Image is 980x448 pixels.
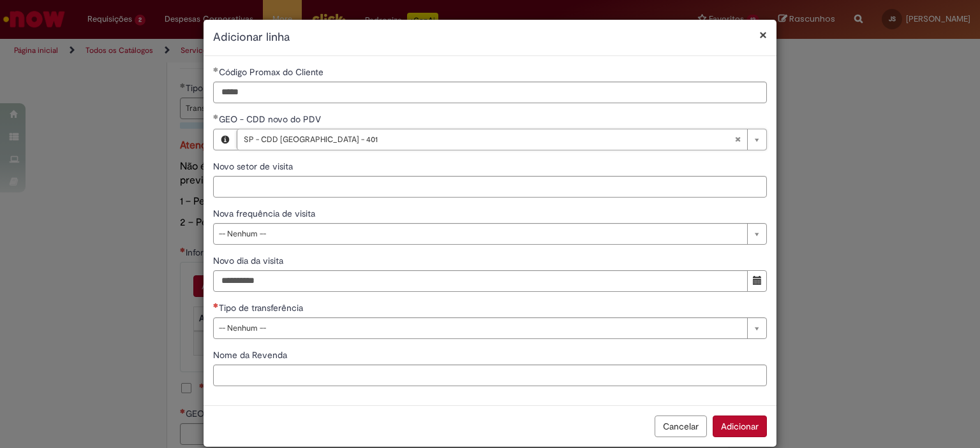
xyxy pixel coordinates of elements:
span: SP - CDD [GEOGRAPHIC_DATA] - 401 [244,129,734,150]
span: Novo dia da visita [213,255,286,266]
span: Novo setor de visita [213,161,295,172]
abbr: Limpar campo GEO - CDD novo do PDV [728,129,747,150]
button: Mostrar calendário para Novo dia da visita [747,270,767,292]
button: GEO - CDD novo do PDV, Visualizar este registro SP - CDD São Paulo - 401 [214,129,237,150]
input: Código Promax do Cliente [213,82,767,103]
input: Nome da Revenda [213,365,767,386]
button: Adicionar [713,415,767,437]
input: Novo setor de visita [213,176,767,198]
span: Nome da Revenda [213,349,290,361]
span: Necessários [213,303,219,308]
span: -- Nenhum -- [219,224,741,244]
span: Necessários - GEO - CDD novo do PDV [219,113,323,125]
span: Obrigatório Preenchido [213,114,219,119]
span: Nova frequência de visita [213,208,318,219]
input: Novo dia da visita [213,270,748,292]
h2: Adicionar linha [213,29,767,46]
span: Tipo de transferência [219,302,306,314]
a: SP - CDD [GEOGRAPHIC_DATA] - 401Limpar campo GEO - CDD novo do PDV [237,129,766,150]
span: Código Promax do Cliente [219,66,326,78]
span: Obrigatório Preenchido [213,67,219,72]
span: -- Nenhum -- [219,318,741,338]
button: Cancelar [655,415,707,437]
button: Fechar modal [759,28,767,41]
